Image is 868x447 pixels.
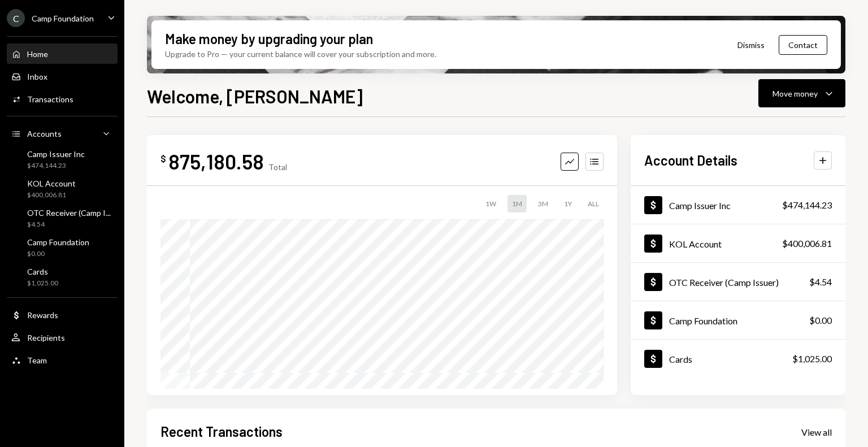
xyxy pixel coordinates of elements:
[782,237,832,250] div: $400,006.81
[7,123,118,144] a: Accounts
[27,149,85,159] div: Camp Issuer Inc
[7,9,25,27] div: C
[165,29,373,48] div: Make money by upgrading your plan
[160,153,166,164] div: $
[27,208,111,218] div: OTC Receiver (Camp I...
[32,14,94,23] div: Camp Foundation
[669,200,731,211] div: Camp Issuer Inc
[268,162,287,172] div: Total
[669,315,737,326] div: Camp Foundation
[27,279,58,288] div: $1,025.00
[559,195,576,212] div: 1Y
[507,195,527,212] div: 1M
[27,179,76,188] div: KOL Account
[27,310,58,320] div: Rewards
[792,352,832,366] div: $1,025.00
[7,146,118,173] a: Camp Issuer Inc$474,144.23
[809,314,832,327] div: $0.00
[7,350,118,370] a: Team
[669,238,722,249] div: KOL Account
[27,72,47,81] div: Inbox
[147,85,363,107] h1: Welcome, [PERSON_NAME]
[583,195,604,212] div: ALL
[7,44,118,64] a: Home
[27,161,85,171] div: $474,144.23
[168,149,264,174] div: 875,180.58
[7,175,118,202] a: KOL Account$400,006.81
[809,275,832,289] div: $4.54
[631,340,845,377] a: Cards$1,025.00
[27,129,62,138] div: Accounts
[27,49,48,59] div: Home
[27,249,89,259] div: $0.00
[27,220,111,229] div: $4.54
[7,327,118,348] a: Recipients
[27,333,65,342] div: Recipients
[481,195,501,212] div: 1W
[669,277,779,288] div: OTC Receiver (Camp Issuer)
[631,186,845,224] a: Camp Issuer Inc$474,144.23
[7,234,118,261] a: Camp Foundation$0.00
[27,355,47,365] div: Team
[631,224,845,262] a: KOL Account$400,006.81
[27,237,89,247] div: Camp Foundation
[7,305,118,325] a: Rewards
[27,190,76,200] div: $400,006.81
[772,88,818,99] div: Move money
[801,426,832,438] a: View all
[7,66,118,86] a: Inbox
[533,195,553,212] div: 3M
[160,422,283,441] h2: Recent Transactions
[669,354,692,364] div: Cards
[27,94,73,104] div: Transactions
[723,32,779,58] button: Dismiss
[7,263,118,290] a: Cards$1,025.00
[631,263,845,301] a: OTC Receiver (Camp Issuer)$4.54
[779,35,827,55] button: Contact
[782,198,832,212] div: $474,144.23
[7,205,118,232] a: OTC Receiver (Camp I...$4.54
[801,427,832,438] div: View all
[758,79,845,107] button: Move money
[644,151,737,170] h2: Account Details
[27,267,58,276] div: Cards
[165,48,436,60] div: Upgrade to Pro — your current balance will cover your subscription and more.
[7,89,118,109] a: Transactions
[631,301,845,339] a: Camp Foundation$0.00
